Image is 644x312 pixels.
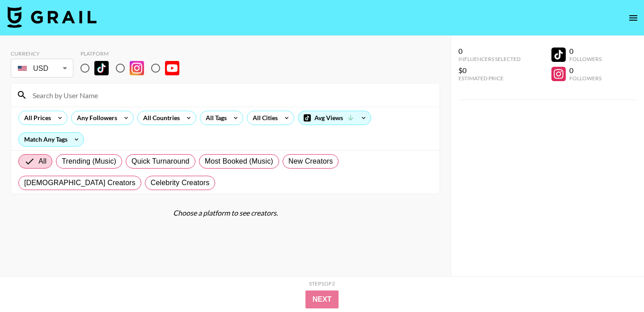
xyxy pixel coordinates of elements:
[38,156,47,167] span: All
[205,156,273,167] span: Most Booked (Music)
[298,111,371,125] div: Avg Views
[458,66,521,75] div: $0
[27,88,434,102] input: Search by User Name
[458,75,521,82] div: Estimated Price
[11,50,73,57] div: Currency
[569,75,602,82] div: Followers
[138,111,182,125] div: All Countries
[7,6,97,28] img: Grail Talent
[305,290,339,308] button: Next
[165,61,179,75] img: YouTube
[130,61,144,75] img: Instagram
[288,156,333,167] span: New Creators
[131,156,190,167] span: Quick Turnaround
[24,178,136,188] span: [DEMOGRAPHIC_DATA] Creators
[11,208,440,217] div: Choose a platform to see creators.
[72,111,119,125] div: Any Followers
[599,267,633,301] iframe: Drift Widget Chat Controller
[94,61,109,75] img: TikTok
[200,111,229,125] div: All Tags
[247,111,280,125] div: All Cities
[309,280,335,287] div: Step 1 of 2
[569,47,602,56] div: 0
[13,61,72,76] div: USD
[624,9,642,27] button: open drawer
[80,50,186,57] div: Platform
[458,56,521,62] div: Influencers Selected
[19,133,84,146] div: Match Any Tags
[62,156,116,167] span: Trending (Music)
[151,178,210,188] span: Celebrity Creators
[569,66,602,75] div: 0
[458,47,521,56] div: 0
[569,56,602,62] div: Followers
[19,111,53,125] div: All Prices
